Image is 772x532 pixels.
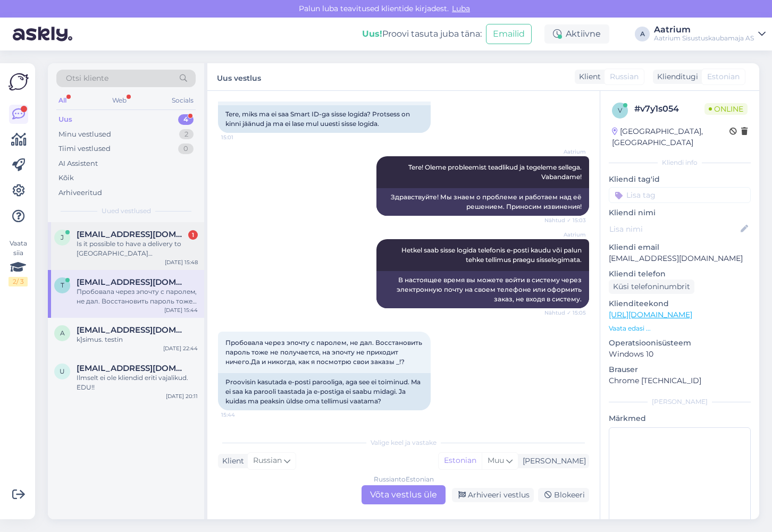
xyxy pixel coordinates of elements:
[58,114,72,125] div: Uus
[609,413,751,424] p: Märkmed
[609,187,751,203] input: Lisa tag
[612,126,729,148] div: [GEOGRAPHIC_DATA], [GEOGRAPHIC_DATA]
[609,174,751,185] p: Kliendi tag'id
[58,129,111,140] div: Minu vestlused
[178,143,194,154] div: 0
[609,375,751,386] p: Chrome [TECHNICAL_ID]
[58,173,74,183] div: Kõik
[654,26,754,34] div: Aatrium
[452,488,534,502] div: Arhiveeri vestlus
[60,367,65,375] span: u
[170,94,196,107] div: Socials
[362,29,382,39] b: Uus!
[9,239,28,286] div: Vaata siia
[56,94,69,107] div: All
[58,188,102,198] div: Arhiveeritud
[217,70,261,84] label: Uus vestlus
[544,24,609,44] div: Aktiivne
[376,188,589,216] div: Здравствуйте! Мы знаем о проблеме и работаем над её решением. Приносим извинения!
[546,148,586,156] span: Aatrium
[609,298,751,309] p: Klienditeekond
[164,306,198,314] div: [DATE] 15:44
[634,103,704,115] div: # v7y1s054
[77,239,198,258] div: Is it possible to have a delivery to [GEOGRAPHIC_DATA] ([GEOGRAPHIC_DATA])?
[618,106,622,114] span: v
[221,411,261,419] span: 15:44
[609,364,751,375] p: Brauser
[518,455,586,467] div: [PERSON_NAME]
[218,438,589,447] div: Valige keel ja vastake
[60,329,65,337] span: a
[653,71,698,82] div: Klienditugi
[538,488,589,502] div: Blokeeri
[225,339,424,366] span: Пробовала через эпочту с паролем, не дал. Восстановить пароль тоже не получается, на эпочту не пр...
[439,453,482,469] div: Estonian
[486,24,532,44] button: Emailid
[77,373,198,392] div: Ilmselt ei ole kliendid eriti vajalikud. EDU!!
[609,310,692,319] a: [URL][DOMAIN_NAME]
[544,216,586,224] span: Nähtud ✓ 15:03
[654,26,766,43] a: AatriumAatrium Sisustuskaubamaja AS
[77,325,187,335] span: alisatihhonova@gmail.com
[58,143,111,154] div: Tiimi vestlused
[575,71,601,82] div: Klient
[61,281,64,289] span: t
[362,485,446,504] div: Võta vestlus üle
[166,392,198,400] div: [DATE] 20:11
[609,349,751,360] p: Windows 10
[609,207,751,218] p: Kliendi nimi
[609,280,694,294] div: Küsi telefoninumbrit
[188,230,198,240] div: 1
[253,455,282,467] span: Russian
[401,246,583,264] span: Hetkel saab sisse logida telefonis e-posti kaudu või palun tehke tellimus praegu sisselogimata.
[609,397,751,407] div: [PERSON_NAME]
[654,34,754,43] div: Aatrium Sisustuskaubamaja AS
[221,133,261,141] span: 15:01
[178,114,194,125] div: 4
[77,364,187,373] span: urmas.rmk@gmail.com
[218,455,244,467] div: Klient
[218,373,431,410] div: Proovisin kasutada e-posti parooliga, aga see ei toiminud. Ma ei saa ka parooli taastada ja e-pos...
[609,337,751,349] p: Operatsioonisüsteem
[609,158,751,167] div: Kliendi info
[488,455,504,465] span: Muu
[609,253,751,264] p: [EMAIL_ADDRESS][DOMAIN_NAME]
[449,4,473,13] span: Luba
[609,268,751,280] p: Kliendi telefon
[163,344,198,352] div: [DATE] 22:44
[165,258,198,266] div: [DATE] 15:48
[546,231,586,239] span: Aatrium
[609,324,751,333] p: Vaata edasi ...
[707,71,740,82] span: Estonian
[58,158,98,169] div: AI Assistent
[609,242,751,253] p: Kliendi email
[9,277,28,286] div: 2 / 3
[77,277,187,287] span: taner888@online.ee
[102,206,151,216] span: Uued vestlused
[77,230,187,239] span: juta.maskalane@gmail.com
[61,233,64,241] span: j
[110,94,129,107] div: Web
[704,103,748,115] span: Online
[218,105,431,133] div: Tere, miks ma ei saa Smart ID-ga sisse logida? Protsess on kinni jäänud ja ma ei lase mul uuesti ...
[408,163,583,181] span: Tere! Oleme probleemist teadlikud ja tegeleme sellega. Vabandame!
[77,335,198,344] div: k]simus. testin
[376,271,589,308] div: В настоящее время вы можете войти в систему через электронную почту на своем телефоне или оформит...
[362,28,482,40] div: Proovi tasuta juba täna:
[77,287,198,306] div: Пробовала через эпочту с паролем, не дал. Восстановить пароль тоже не получается, на эпочту не пр...
[609,223,739,235] input: Lisa nimi
[374,475,434,484] div: Russian to Estonian
[179,129,194,140] div: 2
[544,309,586,317] span: Nähtud ✓ 15:05
[610,71,639,82] span: Russian
[9,72,29,92] img: Askly Logo
[66,73,108,84] span: Otsi kliente
[635,27,650,41] div: A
